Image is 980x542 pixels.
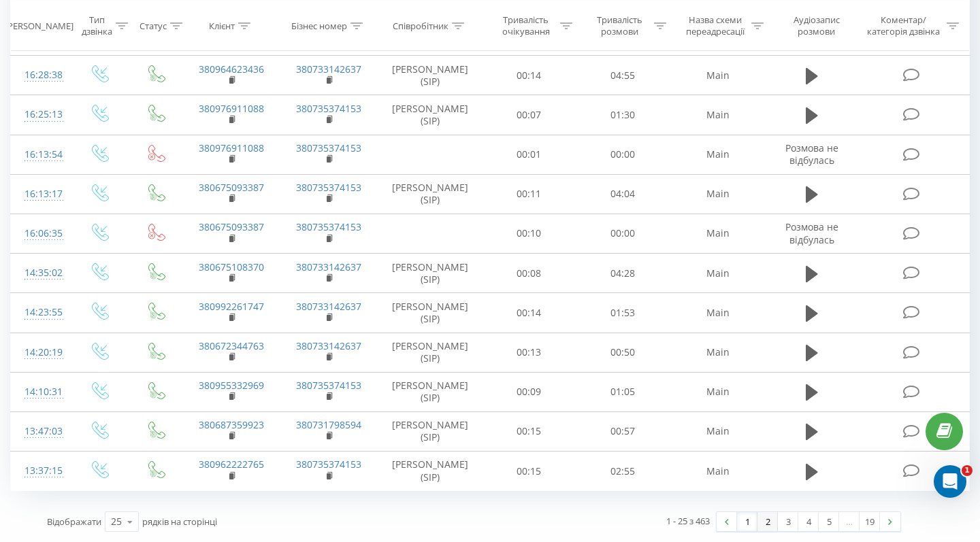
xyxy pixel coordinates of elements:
div: Тривалість розмови [588,14,651,37]
div: 16:13:17 [24,181,57,207]
div: 16:06:35 [24,220,57,247]
td: Main [670,95,767,135]
a: 3 [778,512,798,531]
td: Main [670,254,767,293]
div: Назва схеми переадресації [682,14,748,37]
td: 00:07 [483,95,576,135]
iframe: Intercom live chat [934,465,966,498]
a: 4 [798,512,819,531]
span: 1 [962,465,973,476]
td: 00:10 [483,214,576,253]
td: [PERSON_NAME] (SIP) [378,95,483,135]
a: 380976911088 [199,141,264,154]
span: Розмова не відбулась [785,220,838,245]
td: 04:55 [576,56,670,95]
td: [PERSON_NAME] (SIP) [378,372,483,411]
td: Main [670,333,767,372]
a: 380733142637 [296,300,361,313]
a: 380962222765 [199,458,264,471]
div: Співробітник [393,20,448,31]
td: [PERSON_NAME] (SIP) [378,254,483,293]
div: [PERSON_NAME] [5,20,73,31]
td: Main [670,452,767,491]
td: 01:05 [576,372,670,411]
div: Тривалість очікування [495,14,557,37]
td: Main [670,411,767,451]
a: 380735374153 [296,220,361,233]
div: Тип дзвінка [82,14,112,37]
div: Статус [140,20,167,31]
td: 00:15 [483,452,576,491]
a: 380955332969 [199,379,264,392]
a: 380675093387 [199,220,264,233]
div: 13:37:15 [24,458,57,484]
td: [PERSON_NAME] (SIP) [378,452,483,491]
div: 13:47:03 [24,418,57,445]
div: 14:23:55 [24,299,57,326]
div: 14:10:31 [24,379,57,405]
div: 14:20:19 [24,339,57,366]
a: 380731798594 [296,418,361,431]
div: Аудіозапис розмови [779,14,853,37]
td: 00:01 [483,135,576,174]
div: 14:35:02 [24,260,57,286]
td: [PERSON_NAME] (SIP) [378,333,483,372]
td: 00:00 [576,214,670,253]
td: 00:11 [483,174,576,214]
a: 380735374153 [296,379,361,392]
td: 00:57 [576,411,670,451]
td: Main [670,56,767,95]
a: 380733142637 [296,260,361,273]
td: [PERSON_NAME] (SIP) [378,293,483,333]
a: 380733142637 [296,63,361,75]
a: 19 [860,512,880,531]
div: Бізнес номер [291,20,347,31]
a: 380964623436 [199,63,264,75]
td: 00:00 [576,135,670,174]
a: 380675108370 [199,260,264,273]
span: Відображати [47,515,101,528]
div: 1 - 25 з 463 [666,514,710,528]
a: 380672344763 [199,339,264,352]
td: Main [670,372,767,411]
a: 380735374153 [296,102,361,115]
a: 380735374153 [296,181,361,194]
div: 16:13:54 [24,141,57,168]
a: 1 [737,512,757,531]
a: 380675093387 [199,181,264,194]
td: 02:55 [576,452,670,491]
td: 00:13 [483,333,576,372]
div: 16:25:13 [24,101,57,128]
td: Main [670,135,767,174]
td: 00:14 [483,293,576,333]
td: 00:09 [483,372,576,411]
td: 00:15 [483,411,576,451]
td: Main [670,174,767,214]
div: 16:28:38 [24,62,57,88]
td: [PERSON_NAME] (SIP) [378,174,483,214]
td: 00:50 [576,333,670,372]
div: Коментар/категорія дзвінка [864,14,943,37]
td: 00:08 [483,254,576,293]
td: 01:30 [576,95,670,135]
div: … [839,512,860,531]
td: 00:14 [483,56,576,95]
td: 04:04 [576,174,670,214]
td: [PERSON_NAME] (SIP) [378,56,483,95]
span: рядків на сторінці [142,515,217,528]
td: 04:28 [576,254,670,293]
td: 01:53 [576,293,670,333]
a: 380735374153 [296,458,361,471]
a: 380976911088 [199,102,264,115]
a: 380687359923 [199,418,264,431]
span: Розмова не відбулась [785,141,838,167]
div: Клієнт [209,20,235,31]
a: 5 [819,512,839,531]
td: Main [670,214,767,253]
div: 25 [111,515,122,528]
a: 380992261747 [199,300,264,313]
a: 2 [757,512,778,531]
td: [PERSON_NAME] (SIP) [378,411,483,451]
td: Main [670,293,767,333]
a: 380733142637 [296,339,361,352]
